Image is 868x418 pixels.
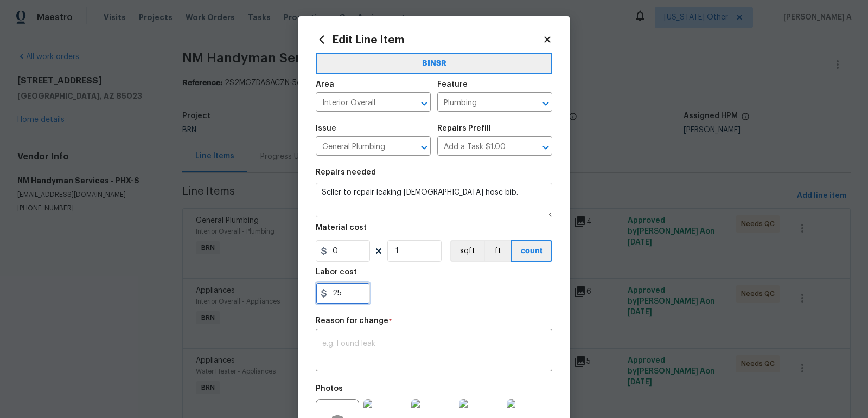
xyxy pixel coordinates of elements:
[316,53,552,74] button: BINSR
[484,240,511,262] button: ft
[437,125,491,132] h5: Repairs Prefill
[316,125,336,132] h5: Issue
[417,140,432,155] button: Open
[511,240,552,262] button: count
[437,81,468,88] h5: Feature
[316,169,376,176] h5: Repairs needed
[316,81,334,88] h5: Area
[316,34,542,46] h2: Edit Line Item
[450,240,484,262] button: sqft
[316,183,552,217] textarea: Seller to repair leaking [DEMOGRAPHIC_DATA] hose bib.
[316,385,343,393] h5: Photos
[316,268,357,276] h5: Labor cost
[538,140,553,155] button: Open
[538,96,553,111] button: Open
[417,96,432,111] button: Open
[316,224,367,231] h5: Material cost
[316,317,388,325] h5: Reason for change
